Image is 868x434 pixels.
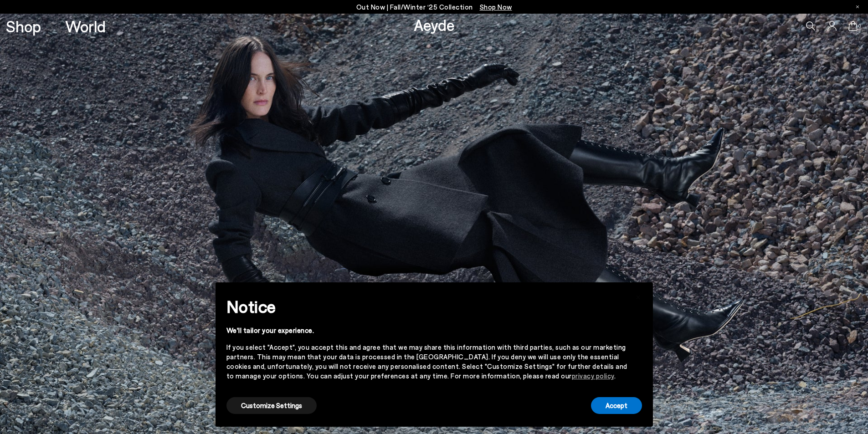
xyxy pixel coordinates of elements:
[480,3,512,11] span: Navigate to /collections/new-in
[65,18,106,34] a: World
[226,295,627,318] h2: Notice
[591,397,642,414] button: Accept
[635,289,642,302] span: ×
[627,285,649,307] button: Close this notice
[356,1,512,13] p: Out Now | Fall/Winter ‘25 Collection
[848,21,858,31] a: 0
[6,18,41,34] a: Shop
[226,342,627,381] div: If you select "Accept", you accept this and agree that we may share this information with third p...
[414,15,455,34] a: Aeyde
[226,326,627,335] div: We'll tailor your experience.
[226,397,317,414] button: Customize Settings
[572,372,614,380] a: privacy policy
[858,24,862,29] span: 0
